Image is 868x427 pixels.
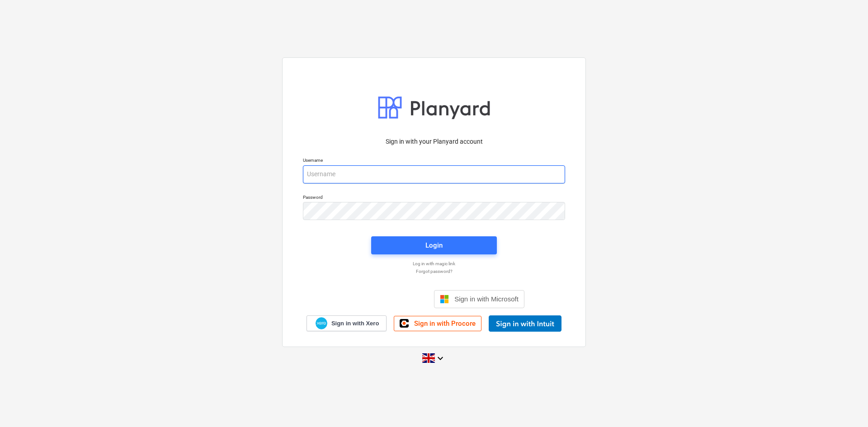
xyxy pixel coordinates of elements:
[394,316,481,331] a: Sign in with Procore
[435,353,446,364] i: keyboard_arrow_down
[303,137,565,146] p: Sign in with your Planyard account
[303,157,565,165] p: Username
[303,194,565,202] p: Password
[298,268,570,274] a: Forgot password?
[303,165,565,183] input: Username
[823,384,868,427] iframe: Chat Widget
[414,319,476,328] span: Sign in with Procore
[371,236,497,254] button: Login
[440,295,449,304] img: Microsoft logo
[339,289,431,309] iframe: Sign in with Google Button
[425,239,443,251] div: Login
[307,315,387,331] a: Sign in with Xero
[331,319,379,328] span: Sign in with Xero
[316,317,327,329] img: Xero logo
[298,261,570,267] a: Log in with magic link
[454,295,519,303] span: Sign in with Microsoft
